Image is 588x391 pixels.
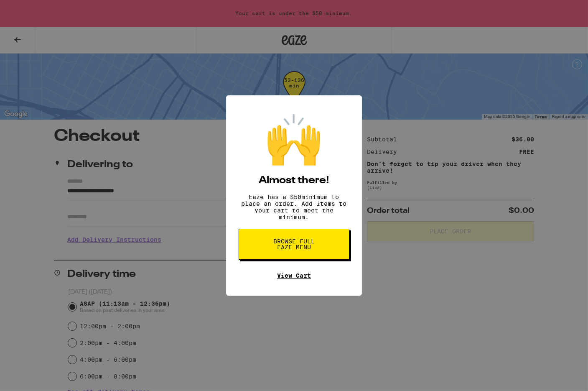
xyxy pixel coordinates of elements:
div: 🙌 [265,112,323,167]
p: Eaze has a $ 50 minimum to place an order. Add items to your cart to meet the minimum. [239,194,349,220]
h2: Almost there! [259,176,329,186]
button: Browse full Eaze Menu [239,229,349,260]
span: Browse full Eaze Menu [272,238,316,250]
span: Hi. Need any help? [5,6,60,13]
a: View Cart [277,272,311,279]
